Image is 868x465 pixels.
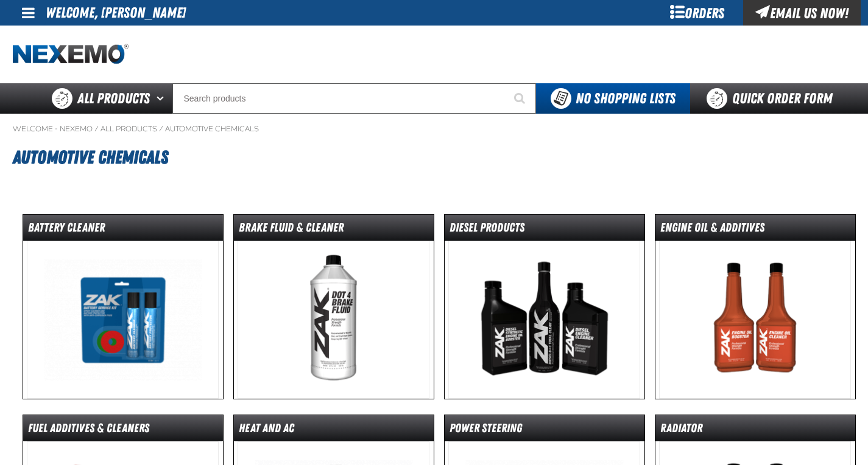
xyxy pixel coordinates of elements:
h1: Automotive Chemicals [13,141,856,174]
button: You do not have available Shopping Lists. Open to Create a New List [536,83,690,114]
img: Engine Oil & Additives [659,241,851,399]
button: Open All Products pages [152,83,172,114]
span: No Shopping Lists [576,90,676,107]
img: Nexemo logo [13,44,129,65]
dt: Brake Fluid & Cleaner [234,219,434,241]
a: Engine Oil & Additives [655,214,856,399]
dt: Heat and AC [234,420,434,441]
dt: Battery Cleaner [23,219,223,241]
a: Automotive Chemicals [165,124,259,134]
img: Battery Cleaner [27,241,219,399]
a: Battery Cleaner [23,214,224,399]
a: Quick Order Form [690,83,855,114]
dt: Engine Oil & Additives [655,219,855,241]
a: All Products [101,124,157,134]
span: / [94,124,99,134]
dt: Fuel Additives & Cleaners [23,420,223,441]
a: Diesel Products [444,214,645,399]
img: Diesel Products [448,241,640,399]
dt: Diesel Products [445,219,644,241]
a: Home [13,44,129,65]
button: Start Searching [506,83,536,114]
dt: Radiator [655,420,855,441]
span: / [159,124,163,134]
dt: Power Steering [445,420,644,441]
img: Brake Fluid & Cleaner [238,241,429,399]
a: Welcome - Nexemo [13,124,93,134]
span: All Products [77,88,150,109]
input: Search [172,83,536,114]
a: Brake Fluid & Cleaner [233,214,434,399]
nav: Breadcrumbs [13,124,856,134]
